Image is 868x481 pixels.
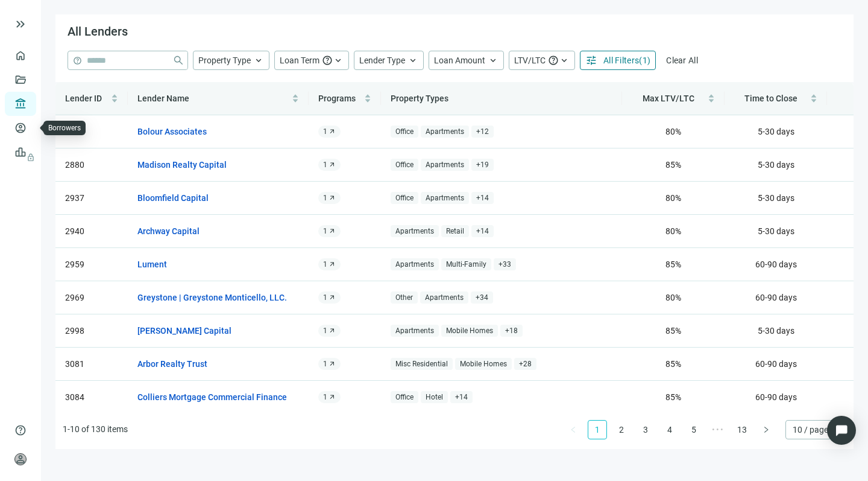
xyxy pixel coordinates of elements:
[323,160,327,170] span: 1
[570,426,577,433] span: left
[391,225,439,238] span: Apartments
[500,325,523,337] span: + 18
[471,126,494,138] span: + 12
[322,55,333,66] span: help
[14,453,27,465] span: person
[329,294,336,301] span: arrow_outward
[391,159,418,171] span: Office
[643,94,694,103] span: Max LTV/LTC
[514,358,536,371] span: + 28
[559,55,570,66] span: keyboard_arrow_up
[73,56,82,65] span: help
[329,261,336,268] span: arrow_outward
[514,56,546,65] span: LTV/LTC
[359,56,405,65] span: Lender Type
[55,148,128,182] td: 2880
[441,258,491,271] span: Multi-Family
[588,420,607,439] li: 1
[421,192,469,205] span: Apartments
[323,193,327,203] span: 1
[55,314,128,348] td: 2998
[665,160,681,170] span: 85 %
[391,391,418,404] span: Office
[137,158,227,171] a: Madison Realty Capital
[661,51,703,70] button: Clear All
[329,194,336,202] span: arrow_outward
[725,281,827,314] td: 60-90 days
[665,326,681,336] span: 85 %
[137,390,287,404] a: Colliers Mortgage Commercial Finance
[548,55,559,66] span: help
[65,94,102,103] span: Lender ID
[725,248,827,281] td: 60-90 days
[665,392,681,402] span: 85 %
[323,127,327,136] span: 1
[661,421,679,439] a: 4
[55,348,128,381] td: 3081
[756,420,776,439] li: Next Page
[636,420,655,439] li: 3
[391,258,439,271] span: Apartments
[13,17,28,31] button: keyboard_double_arrow_right
[666,56,698,65] span: Clear All
[793,421,839,439] span: 10 / page
[585,54,597,66] span: tune
[732,420,752,439] li: 13
[471,225,494,238] span: + 14
[253,55,264,66] span: keyboard_arrow_up
[55,182,128,215] td: 2937
[137,94,189,103] span: Lender Name
[137,258,167,271] a: Lument
[329,393,336,401] span: arrow_outward
[785,420,846,439] div: Page Size
[756,420,776,439] button: right
[455,358,512,371] span: Mobile Homes
[421,391,448,404] span: Hotel
[665,193,681,203] span: 80 %
[137,125,207,138] a: Bolour Associates
[733,421,751,439] a: 13
[63,420,128,439] li: 1-10 of 130 items
[488,55,498,66] span: keyboard_arrow_up
[588,421,606,439] a: 1
[665,293,681,302] span: 80 %
[564,420,583,439] li: Previous Page
[637,421,655,439] a: 3
[744,94,797,103] span: Time to Close
[14,424,27,436] span: help
[708,420,728,439] li: Next 5 Pages
[421,126,469,138] span: Apartments
[329,327,336,334] span: arrow_outward
[323,326,327,336] span: 1
[827,416,856,445] div: Open Intercom Messenger
[391,126,418,138] span: Office
[391,358,453,371] span: Misc Residential
[333,55,344,66] span: keyboard_arrow_up
[137,191,209,205] a: Bloomfield Capital
[137,225,200,238] a: Archway Capital
[137,357,207,371] a: Arbor Realty Trust
[323,392,327,402] span: 1
[639,56,650,65] span: ( 1 )
[441,325,498,337] span: Mobile Homes
[494,258,516,271] span: + 33
[434,56,485,65] span: Loan Amount
[55,281,128,314] td: 2969
[665,359,681,369] span: 85 %
[391,325,439,337] span: Apartments
[612,420,631,439] li: 2
[55,248,128,281] td: 2959
[329,228,336,235] span: arrow_outward
[725,115,827,148] td: 5-30 days
[685,421,703,439] a: 5
[420,291,468,304] span: Apartments
[280,56,319,65] span: Loan Term
[660,420,679,439] li: 4
[725,215,827,248] td: 5-30 days
[684,420,703,439] li: 5
[471,192,494,205] span: + 14
[323,226,327,236] span: 1
[55,215,128,248] td: 2940
[323,260,327,269] span: 1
